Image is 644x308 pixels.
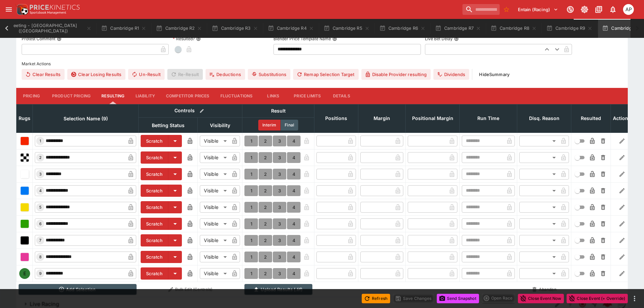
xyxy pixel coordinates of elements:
button: 2 [259,268,272,279]
div: Visible [200,202,229,213]
span: 5 [38,205,43,210]
span: 4 [38,188,43,193]
button: 1 [244,169,258,180]
th: Positional Margin [406,104,460,133]
th: Resulted [571,104,611,133]
button: Blender Price Template Name [332,37,337,41]
button: Scratch [141,267,168,280]
div: E [19,268,30,279]
input: search [462,4,500,15]
button: 1 [244,252,258,262]
button: Abandon [519,284,569,295]
button: Connected to PK [564,3,576,16]
button: Cambridge R8 [486,19,541,38]
button: Scratch [141,201,168,213]
button: Cambridge R3 [208,19,262,38]
button: 2 [259,252,272,262]
button: 1 [244,218,258,229]
button: Scratch [141,185,168,197]
button: Send Snapshot [437,294,479,303]
button: Resulted? [196,37,201,41]
button: Cambridge R5 [319,19,374,38]
th: Rugs [17,104,33,133]
button: Close Event Now [518,294,564,303]
button: Cambridge R1 [97,19,150,38]
div: Allan Pollitt [623,4,634,15]
button: Documentation [593,3,605,16]
button: Refresh [362,294,390,303]
button: 4 [287,152,301,163]
button: 3 [273,185,286,196]
button: 2 [259,235,272,246]
div: Visible [200,136,229,146]
button: Links [258,88,288,104]
p: Protest Comment [22,36,55,42]
button: open drawer [3,3,15,16]
button: Final [281,120,298,131]
button: Details [326,88,357,104]
div: Visible [200,235,229,246]
button: 1 [244,202,258,213]
button: Interim [258,120,281,131]
th: Disq. Reason [517,104,571,133]
button: 2 [259,169,272,180]
span: 1 [38,139,43,143]
span: 7 [38,238,43,243]
button: Live Bet Delay [454,37,459,41]
button: Competitor Prices [161,88,215,104]
button: Toggle light/dark mode [578,3,591,16]
th: Margin [358,104,406,133]
div: Visible [200,169,229,180]
img: PriceKinetics Logo [15,3,28,16]
p: Blender Price Template Name [273,36,331,42]
button: 4 [287,202,301,213]
button: Clear Losing Results [67,69,125,80]
button: Cambridge R4 [264,19,318,38]
th: Run Time [460,104,517,133]
button: 3 [273,235,286,246]
button: Scratch [141,251,168,263]
button: Substitutions [248,69,290,80]
button: Scratch [141,218,168,230]
button: Un-Result [128,69,164,80]
button: Upload Results (.lif) [244,284,312,295]
button: 3 [273,152,286,163]
button: 3 [273,218,286,229]
button: Bulk edit [197,106,206,115]
button: Close Event (+ Override) [567,294,628,303]
span: Selection Name (9) [56,115,115,123]
button: 4 [287,185,301,196]
button: Product Pricing [47,88,96,104]
button: Cambridge R9 [542,19,597,38]
span: 8 [38,255,43,259]
button: Cambridge R7 [431,19,485,38]
button: Scratch [141,135,168,147]
th: Positions [314,104,358,133]
th: Controls [139,104,242,117]
img: PriceKinetics [30,5,80,10]
button: No Bookmarks [501,4,512,15]
button: Notifications [607,3,619,16]
button: Clear Results [22,69,65,80]
button: 1 [244,268,258,279]
div: Visible [200,268,229,279]
button: 3 [273,252,286,262]
button: 3 [273,202,286,213]
button: 3 [273,136,286,146]
button: 4 [287,252,301,262]
p: Resulted? [173,36,195,42]
div: Visible [200,185,229,196]
button: Select Tenant [514,4,562,15]
button: Scratch [141,234,168,246]
button: Resulting [96,88,130,104]
button: Protest Comment [57,37,62,41]
div: Visible [200,218,229,229]
button: Add Selection [19,284,137,295]
button: 2 [259,152,272,163]
span: Visibility [202,121,238,129]
button: 2 [259,202,272,213]
div: split button [482,293,515,303]
button: Price Limits [288,88,326,104]
button: Disable Provider resulting [361,69,431,80]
